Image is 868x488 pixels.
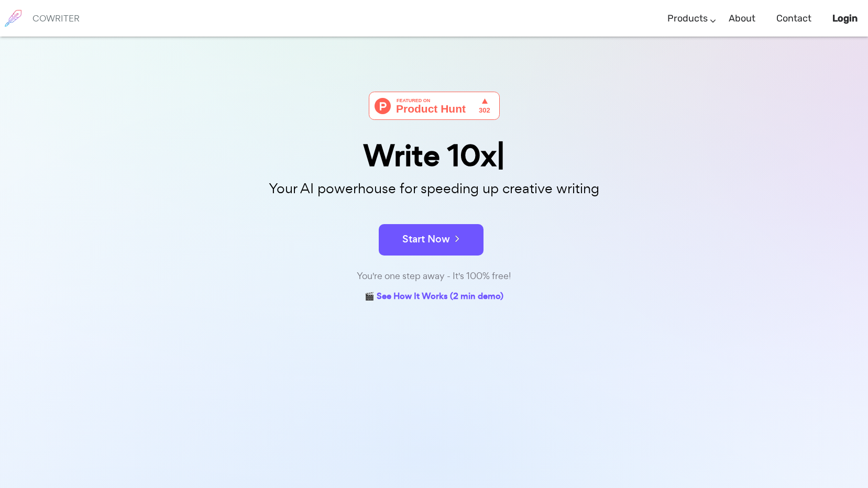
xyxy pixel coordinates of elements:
h6: COWRITER [32,14,80,23]
a: Login [832,3,858,34]
img: Cowriter - Your AI buddy for speeding up creative writing | Product Hunt [369,92,500,120]
a: About [729,3,755,34]
a: Products [667,3,708,34]
div: Write 10x [172,141,696,171]
b: Login [832,13,858,24]
button: Start Now [379,224,484,256]
a: 🎬 See How It Works (2 min demo) [365,289,503,305]
p: Your AI powerhouse for speeding up creative writing [172,178,696,200]
a: Contact [776,3,811,34]
div: You're one step away - It's 100% free! [172,269,696,284]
